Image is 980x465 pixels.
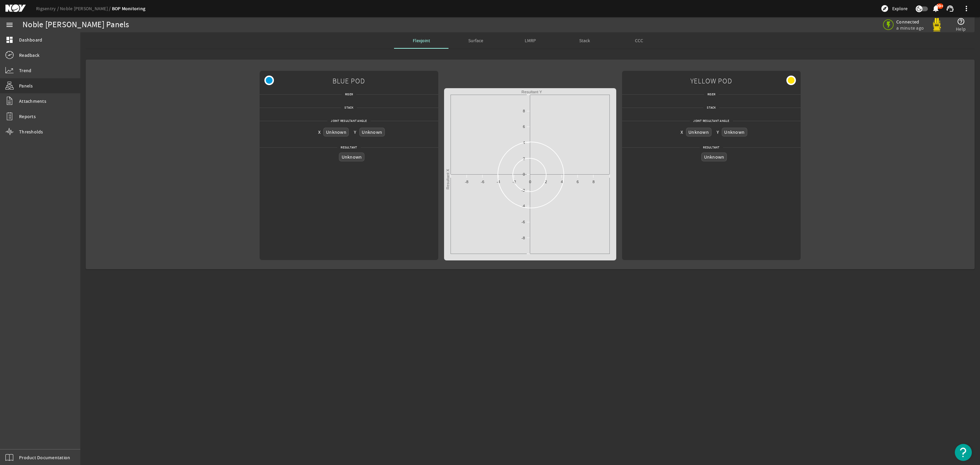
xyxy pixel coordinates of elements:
[958,0,975,17] button: more_vert
[19,82,33,89] span: Panels
[521,90,542,94] text: Resultant Y
[339,153,364,161] div: Unknown
[700,144,723,151] span: Resultant
[896,25,925,31] span: a minute ago
[521,220,525,224] text: -6
[592,180,594,184] text: 8
[930,18,944,32] img: Yellowpod.svg
[946,4,954,13] mat-icon: support_agent
[5,36,14,44] mat-icon: dashboard
[579,38,590,43] span: Stack
[19,454,70,461] span: Product Documentation
[955,444,972,461] button: Open Resource Center
[19,52,39,59] span: Readback
[956,26,966,32] span: Help
[19,67,31,74] span: Trend
[22,21,129,28] div: Noble [PERSON_NAME] Panels
[337,144,360,151] span: Resultant
[635,38,643,43] span: CCC
[896,19,925,25] span: Connected
[701,153,727,161] div: Unknown
[717,129,719,135] div: Y
[413,38,430,43] span: Flexjoint
[496,180,500,184] text: -4
[327,117,370,124] span: Joint Resultant Angle
[19,128,43,135] span: Thresholds
[523,125,525,129] text: 6
[722,128,747,136] div: Unknown
[686,128,712,136] div: Unknown
[112,5,146,12] a: BOP Monitoring
[19,36,42,43] span: Dashboard
[932,5,939,12] button: 99+
[576,180,578,184] text: 6
[342,91,356,98] span: Riser
[703,104,719,111] span: Stack
[681,129,683,135] div: X
[341,104,357,111] span: Stack
[690,73,732,89] span: YELLOW POD
[481,180,484,184] text: -6
[878,3,910,14] button: Explore
[521,236,525,240] text: -8
[525,38,536,43] span: LMRP
[957,17,965,26] mat-icon: help_outline
[332,73,365,89] span: BLUE POD
[318,129,321,135] div: X
[60,5,112,12] a: Noble [PERSON_NAME]
[932,4,940,13] mat-icon: notifications
[892,5,908,12] span: Explore
[19,113,36,120] span: Reports
[446,169,450,190] text: Resultant X
[468,38,483,43] span: Surface
[323,128,349,136] div: Unknown
[704,91,719,98] span: Riser
[523,141,525,145] text: 4
[523,109,525,113] text: 8
[465,180,468,184] text: -8
[359,128,385,136] div: Unknown
[5,21,14,29] mat-icon: menu
[19,98,46,105] span: Attachments
[36,5,60,12] a: Rigsentry
[690,117,733,124] span: Joint Resultant Angle
[354,129,356,135] div: Y
[881,4,889,13] mat-icon: explore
